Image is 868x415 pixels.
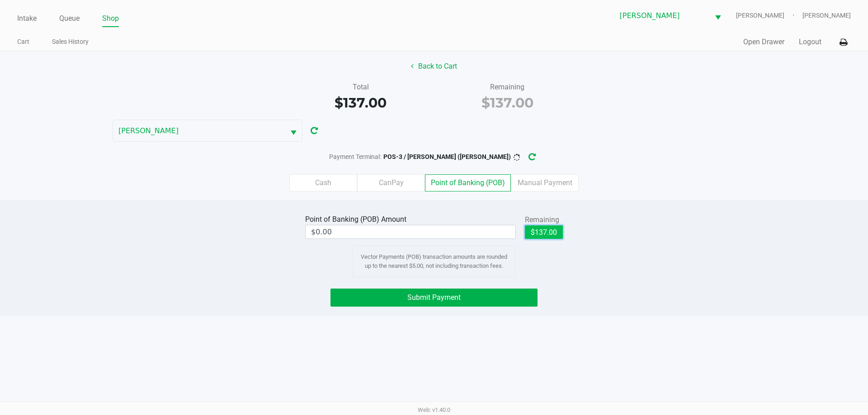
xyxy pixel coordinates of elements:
div: Remaining [441,82,574,93]
span: [PERSON_NAME] [118,126,279,136]
span: Web: v1.40.0 [418,406,450,413]
a: Shop [102,12,119,25]
button: Select [709,5,726,26]
label: Point of Banking (POB) [425,174,511,191]
span: POS-3 / [PERSON_NAME] ([PERSON_NAME]) [383,153,511,160]
label: Manual Payment [511,174,579,191]
div: Remaining [525,214,563,225]
button: Back to Cart [405,58,463,75]
button: Submit Payment [330,289,538,307]
label: Cash [289,174,357,191]
button: Select [285,120,302,141]
div: Vector Payments (POB) transaction amounts are rounded up to the nearest $5.00, not including tran... [353,245,515,277]
div: $137.00 [294,93,427,113]
div: $137.00 [441,93,574,113]
a: Intake [17,12,37,25]
div: Total [294,82,427,93]
button: Open Drawer [743,37,784,47]
span: [PERSON_NAME] [802,11,851,20]
span: [PERSON_NAME] [620,10,704,21]
a: Cart [17,36,29,47]
a: Queue [59,12,80,25]
button: Logout [799,37,821,47]
span: Submit Payment [407,293,461,302]
span: Payment Terminal: [329,153,381,160]
label: CanPay [357,174,425,191]
span: [PERSON_NAME] [736,11,802,20]
a: Sales History [52,36,89,47]
button: $137.00 [525,225,563,239]
div: Point of Banking (POB) Amount [305,214,410,225]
